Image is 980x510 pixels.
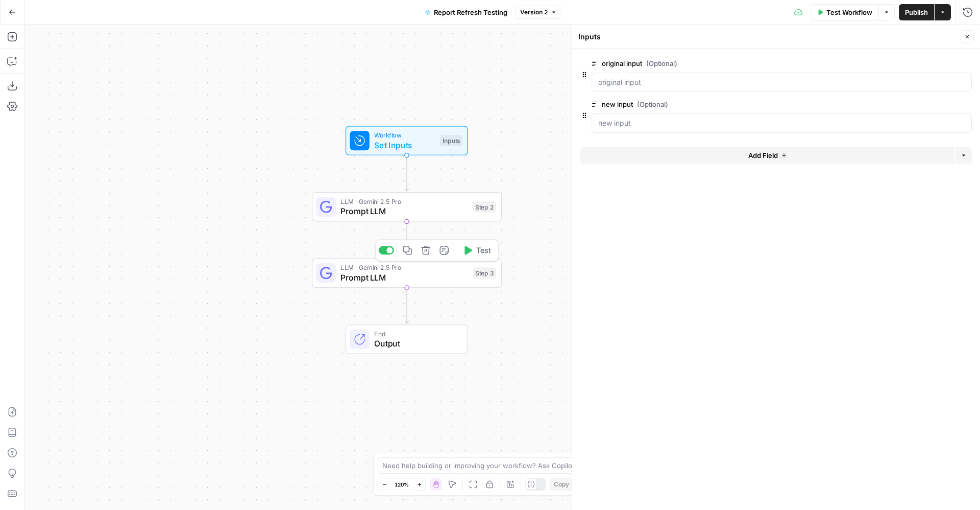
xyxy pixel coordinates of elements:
label: new input [592,99,914,109]
span: Publish [905,7,928,17]
span: End [374,329,457,339]
div: Inputs [578,32,958,42]
input: new input [598,118,965,128]
button: Test [458,242,496,258]
button: Report Refresh Testing [419,4,513,20]
div: Step 3 [473,268,497,279]
button: Test Workflow [811,4,878,20]
span: Prompt LLM [340,271,468,284]
span: Add Field [748,150,778,160]
span: Test [476,245,491,256]
button: Publish [899,4,934,20]
span: LLM · Gemini 2.5 Pro [340,263,468,272]
span: Report Refresh Testing [434,7,507,17]
div: LLM · Gemini 2.5 ProPrompt LLMStep 2 [312,192,502,222]
span: Prompt LLM [340,205,468,217]
span: Test Workflow [826,7,872,17]
span: 120% [395,480,409,489]
span: Workflow [374,130,435,140]
div: Inputs [440,135,462,146]
span: Copy [554,480,569,489]
span: (Optional) [637,99,668,109]
span: Set Inputs [374,139,435,151]
button: Copy [550,478,573,491]
span: Version 2 [520,8,548,17]
g: Edge from start to step_2 [405,155,408,191]
div: EndOutput [312,324,502,354]
button: Version 2 [516,6,561,19]
div: Step 2 [473,201,497,213]
div: WorkflowSet InputsInputs [312,126,502,155]
span: (Optional) [646,58,677,68]
span: Output [374,337,457,350]
div: LLM · Gemini 2.5 ProPrompt LLMStep 3Test [312,259,502,288]
button: Add Field [580,147,954,164]
g: Edge from step_2 to step_3 [405,222,408,258]
label: original input [592,58,914,68]
input: original input [598,77,965,87]
span: LLM · Gemini 2.5 Pro [340,196,468,206]
g: Edge from step_3 to end [405,288,408,323]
